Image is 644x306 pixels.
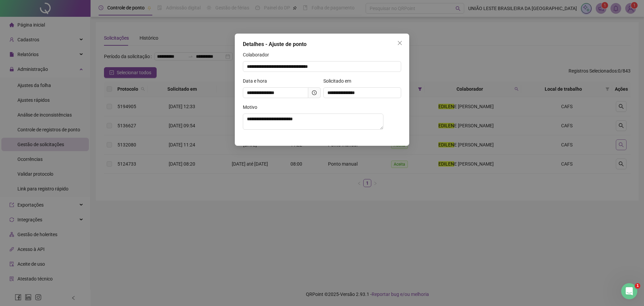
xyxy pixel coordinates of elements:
[323,77,356,85] label: Solicitado em
[243,51,273,58] label: Colaborador
[312,90,317,95] span: clock-circle
[621,283,637,299] iframe: Intercom live chat
[243,77,271,85] label: Data e hora
[243,40,401,48] div: Detalhes - Ajuste de ponto
[243,103,262,111] label: Motivo
[635,283,640,289] span: 1
[394,38,405,48] button: Close
[397,40,402,46] span: close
